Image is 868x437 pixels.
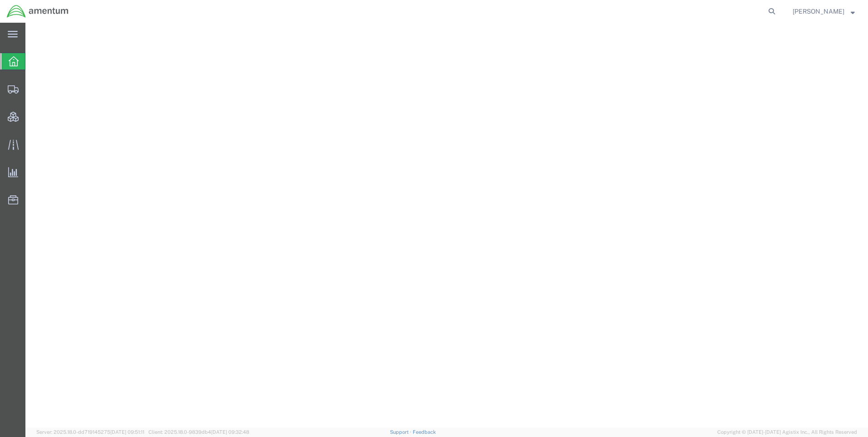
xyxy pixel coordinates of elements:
[110,429,144,435] span: [DATE] 09:51:11
[211,429,249,435] span: [DATE] 09:32:48
[36,429,144,435] span: Server: 2025.18.0-dd719145275
[25,23,868,427] iframe: FS Legacy Container
[148,429,249,435] span: Client: 2025.18.0-9839db4
[413,429,436,435] a: Feedback
[793,6,844,16] span: Ray Cheatteam
[6,5,69,18] img: logo
[792,6,855,17] button: [PERSON_NAME]
[717,428,857,436] span: Copyright © [DATE]-[DATE] Agistix Inc., All Rights Reserved
[390,429,413,435] a: Support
